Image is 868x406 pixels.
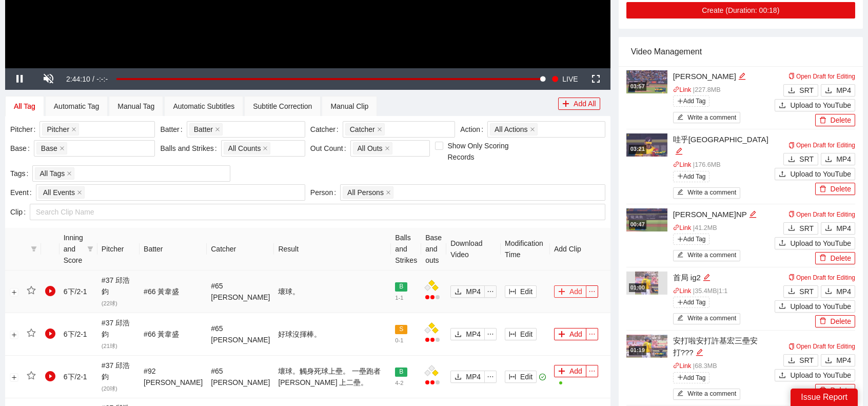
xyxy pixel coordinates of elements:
p: | 227.8 MB [673,85,775,95]
span: download [825,156,832,164]
span: download [788,87,795,95]
span: delete [819,185,826,194]
span: copy [788,73,795,79]
span: 6 下 / 2 - 1 [64,373,87,381]
span: Add Tag [673,234,710,245]
img: a56ceff7-10b1-4b79-b699-6d3627abb7bd.jpg [635,272,658,295]
p: | 35.4 MB | 1:1 [673,286,775,297]
button: editWrite a comment [673,112,741,123]
button: editWrite a comment [673,187,741,199]
span: edit [675,147,683,155]
span: ( 21 球) [102,343,117,349]
span: Edit [520,328,532,340]
span: copy [788,274,795,280]
button: uploadUpload to YouTube [775,300,855,313]
span: # 37 邱浩鈞 [102,361,130,392]
span: close [377,127,382,132]
button: plusAdd [554,328,586,340]
label: Clip [10,204,30,220]
span: edit [703,274,711,281]
span: star [27,371,36,380]
span: link [673,86,680,93]
button: downloadSRT [783,84,818,96]
span: copy [788,343,795,350]
span: Upload to YouTube [790,370,851,381]
span: S [395,325,407,334]
div: Automatic Subtitles [173,101,234,112]
button: deleteDelete [815,315,855,327]
span: Upload to YouTube [790,168,851,180]
span: Add Tag [673,171,710,182]
a: linkLink [673,224,692,231]
span: Show Only Scoring Records [443,140,530,163]
span: download [825,287,832,296]
span: ellipsis [586,331,598,338]
span: Edit [520,371,532,382]
span: 2:44:10 [66,75,90,83]
span: Catcher [350,124,375,135]
button: uploadUpload to YouTube [775,168,855,180]
span: All Persons [347,187,384,198]
span: 6 下 / 2 - 1 [64,287,87,296]
th: Batter [140,228,207,270]
div: Manual Clip [330,101,368,112]
button: downloadSRT [783,354,818,366]
span: download [825,357,832,365]
div: Edit [675,145,683,158]
button: downloadMP4 [821,153,855,165]
span: close [530,127,535,132]
span: Edit [520,286,532,297]
span: All Tags [40,168,65,179]
span: All Events [43,187,75,198]
span: close [215,127,220,132]
span: Upload to YouTube [790,100,851,111]
td: 壞球。觸身死球上壘。 一壘跑者[PERSON_NAME] 上二壘。 [274,356,391,398]
span: star [27,286,36,295]
div: 01:19 [629,346,646,355]
button: ellipsis [586,365,598,377]
span: Pitcher [47,124,69,135]
span: plus [558,331,565,339]
span: close [60,146,65,151]
label: Out Count [310,140,350,157]
span: edit [677,252,684,259]
span: ellipsis [586,288,598,295]
label: Batter [160,121,186,138]
button: column-widthEdit [505,285,537,298]
button: ellipsis [586,328,598,340]
span: Upload to YouTube [790,301,851,312]
span: SRT [799,286,814,297]
th: Add Clip [550,228,610,270]
div: 安打啦安打許基宏三壘安打??? [673,335,775,359]
span: MP4 [466,328,481,340]
td: 好球沒揮棒。 [274,313,391,356]
div: Progress Bar [116,78,543,80]
span: plus [558,288,565,296]
button: uploadUpload to YouTube [775,369,855,381]
div: Manual Tag [117,101,154,112]
span: edit [677,315,684,322]
span: ellipsis [485,288,496,295]
span: plus [677,236,683,242]
span: 1 - 1 [395,295,403,301]
div: Automatic Tag [54,101,99,112]
span: MP4 [466,286,481,297]
th: Pitcher [97,228,140,270]
button: downloadSRT [783,153,818,165]
span: 4 - 2 [395,380,403,386]
span: upload [779,372,786,380]
span: download [788,357,795,365]
th: Download Video [446,228,501,270]
p: | 68.3 MB [673,361,775,372]
div: Edit [749,208,757,221]
button: plusAdd [554,365,586,377]
span: copy [788,142,795,148]
span: close [71,127,76,132]
span: copy [788,211,795,217]
span: download [788,156,795,164]
label: Person [310,184,340,201]
button: downloadSRT [783,285,818,298]
span: Add Tag [673,372,710,383]
button: downloadSRT [783,222,818,235]
span: filter [85,230,95,268]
